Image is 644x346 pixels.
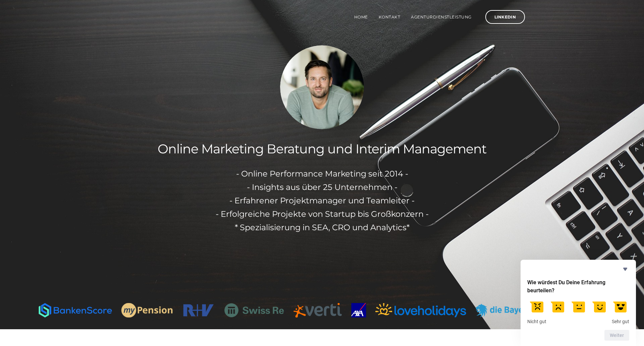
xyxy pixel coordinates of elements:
span: Sehr gut [612,319,629,325]
a: Agenturdienstleistung [406,5,477,29]
a: LinkedIn [485,10,525,24]
img: Markus Kuempel Interim Manager (SEA und CRO) [280,45,364,129]
h2: Wie würdest Du Deine Erfahrung beurteilen? Select an option from 1 to 5, with 1 being Nicht gut a... [527,279,629,295]
img: logos 5 [39,303,605,317]
span: Nicht gut [527,319,546,325]
div: Wie würdest Du Deine Erfahrung beurteilen? Select an option from 1 to 5, with 1 being Nicht gut a... [527,297,629,325]
button: Umfrage ausblenden [621,265,629,273]
button: Nächste Frage [604,330,629,341]
div: Wie würdest Du Deine Erfahrung beurteilen? Select an option from 1 to 5, with 1 being Nicht gut a... [527,265,629,341]
a: Kontakt [373,5,406,29]
a: Home [349,5,373,29]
